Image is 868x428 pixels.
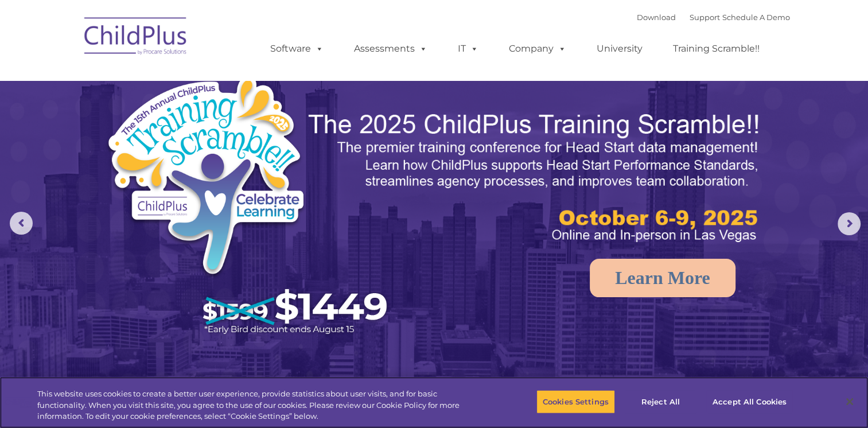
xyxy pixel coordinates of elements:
a: Schedule A Demo [722,13,790,22]
a: IT [446,37,490,60]
span: Last name [159,76,194,84]
a: Software [259,37,335,60]
a: University [585,37,654,60]
a: Company [497,37,578,60]
button: Reject All [625,390,696,414]
img: ChildPlus by Procare Solutions [79,9,193,67]
button: Accept All Cookies [706,390,793,414]
font: | [637,13,790,22]
span: Phone number [159,123,208,131]
div: This website uses cookies to create a better user experience, provide statistics about user visit... [37,388,477,422]
a: Training Scramble!! [661,37,771,60]
button: Close [837,389,862,414]
a: Learn More [590,259,735,297]
button: Cookies Settings [536,390,615,414]
a: Download [637,13,676,22]
a: Assessments [342,37,439,60]
a: Support [690,13,720,22]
